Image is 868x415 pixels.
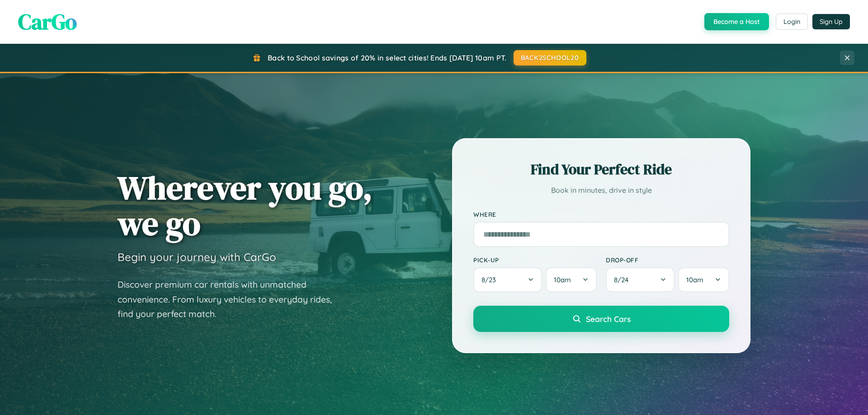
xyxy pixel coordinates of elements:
button: BACK2SCHOOL20 [514,50,586,65]
label: Drop-off [606,256,729,264]
button: 10am [546,267,597,292]
button: Become a Host [704,13,769,30]
span: 8 / 24 [614,275,633,284]
span: 10am [686,275,703,284]
label: Pick-up [473,256,597,264]
button: Sign Up [812,14,850,29]
button: Search Cars [473,306,729,332]
h2: Find Your Perfect Ride [473,159,729,179]
span: Back to School savings of 20% in select cities! Ends [DATE] 10am PT. [268,53,506,62]
button: 10am [678,267,729,292]
p: Discover premium car rentals with unmatched convenience. From luxury vehicles to everyday rides, ... [118,277,344,322]
button: 8/24 [606,267,675,292]
button: 8/23 [473,267,542,292]
span: 10am [554,275,571,284]
p: Book in minutes, drive in style [473,184,729,197]
span: Search Cars [586,314,631,324]
label: Where [473,210,729,218]
span: 8 / 23 [481,275,500,284]
h1: Wherever you go, we go [118,170,373,241]
button: Login [776,14,808,30]
h3: Begin your journey with CarGo [118,250,276,264]
span: CarGo [18,7,77,37]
